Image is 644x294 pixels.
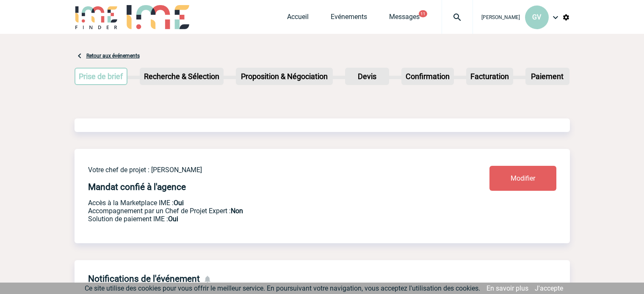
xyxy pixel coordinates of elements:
span: Ce site utilise des cookies pour vous offrir le meilleur service. En poursuivant votre navigation... [85,284,480,292]
a: Retour aux événements [86,53,140,59]
p: Prise de brief [75,69,127,84]
a: Messages [389,13,420,25]
span: Modifier [511,174,535,182]
b: Non [231,207,243,215]
a: Accueil [287,13,309,25]
a: En savoir plus [486,284,528,292]
p: Paiement [526,69,569,84]
button: 11 [419,10,427,17]
span: [PERSON_NAME] [481,14,520,20]
b: Oui [174,199,184,207]
p: Votre chef de projet : [PERSON_NAME] [88,166,439,174]
img: IME-Finder [75,5,119,29]
p: Devis [346,69,388,84]
p: Conformité aux process achat client, Prise en charge de la facturation, Mutualisation de plusieur... [88,215,439,223]
p: Confirmation [402,69,453,84]
p: Accès à la Marketplace IME : [88,199,439,207]
h4: Notifications de l'événement [88,274,200,284]
p: Recherche & Sélection [141,69,223,84]
span: GV [532,13,541,21]
h4: Mandat confié à l'agence [88,182,186,192]
a: J'accepte [535,284,563,292]
a: Evénements [331,13,367,25]
p: Facturation [467,69,512,84]
p: Proposition & Négociation [237,69,332,84]
p: Prestation payante [88,207,439,215]
b: Oui [168,215,178,223]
